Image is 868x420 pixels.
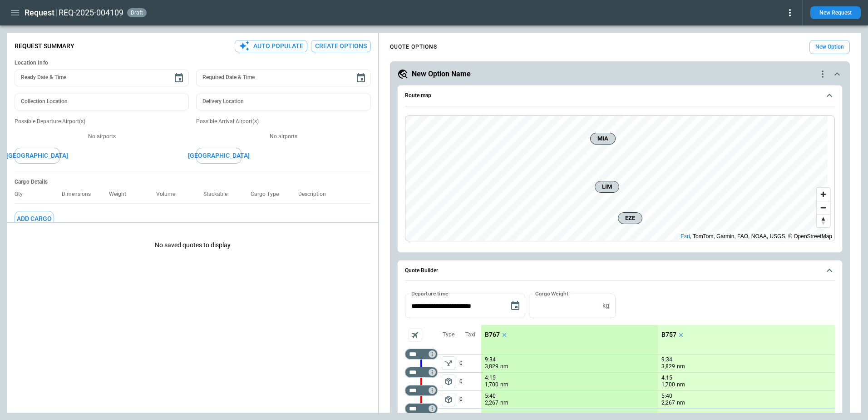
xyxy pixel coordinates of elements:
[442,375,455,388] span: Type of sector
[311,40,371,52] button: Create Options
[156,191,182,198] p: Volume
[15,118,189,125] p: Possible Departure Airport(s)
[196,118,370,125] p: Possible Arrival Airport(s)
[405,367,438,378] div: Not found
[409,328,422,342] span: Aircraft selection
[442,375,455,388] button: left aligned
[661,375,672,381] p: 4:15
[465,331,475,339] p: Taxi
[443,331,454,339] p: Type
[661,331,676,339] p: B757
[59,7,123,18] h2: REQ-2025-004109
[442,356,455,370] button: left aligned
[397,69,843,80] button: New Option Namequote-option-actions
[622,214,638,223] span: EZE
[485,331,500,339] p: B767
[459,391,481,408] p: 0
[109,191,133,198] p: Weight
[405,403,438,414] div: Not found
[390,45,437,49] h4: QUOTE OPTIONS
[444,395,453,404] span: package_2
[15,42,74,50] p: Request Summary
[405,116,828,241] canvas: Map
[485,399,498,407] p: 2,267
[170,69,188,87] button: Choose date
[15,148,60,164] button: [GEOGRAPHIC_DATA]
[442,393,455,406] span: Type of sector
[661,363,675,370] p: 3,829
[405,85,835,106] button: Route map
[809,40,850,54] button: New Option
[405,260,835,281] button: Quote Builder
[62,191,98,198] p: Dimensions
[810,6,861,19] button: New Request
[196,148,242,164] button: [GEOGRAPHIC_DATA]
[7,227,378,264] p: No saved quotes to display
[405,268,438,274] h6: Quote Builder
[506,297,524,315] button: Choose date, selected date is Oct 14, 2025
[459,373,481,390] p: 0
[500,381,508,389] p: nm
[817,214,830,227] button: Reset bearing to north
[459,355,481,372] p: 0
[15,133,189,140] p: No airports
[485,381,498,389] p: 1,700
[817,69,828,80] div: quote-option-actions
[411,290,449,297] label: Departure time
[817,188,830,201] button: Zoom in
[500,363,508,370] p: nm
[535,290,568,297] label: Cargo Weight
[15,179,371,185] h6: Cargo Details
[15,191,30,198] p: Qty
[129,10,145,16] span: draft
[594,134,612,143] span: MIA
[500,399,508,407] p: nm
[15,60,371,66] h6: Location Info
[485,375,496,381] p: 4:15
[661,393,672,400] p: 5:40
[196,133,370,140] p: No airports
[235,40,307,52] button: Auto Populate
[405,115,835,241] div: Route map
[677,363,685,370] p: nm
[681,232,832,241] div: , TomTom, Garmin, FAO, NOAA, USGS, © OpenStreetMap
[298,191,333,198] p: Description
[352,69,370,87] button: Choose date
[25,7,54,18] h1: Request
[15,211,54,227] button: Add Cargo
[442,393,455,406] button: left aligned
[661,399,675,407] p: 2,267
[442,356,455,370] span: Type of sector
[817,201,830,214] button: Zoom out
[251,191,286,198] p: Cargo Type
[405,93,431,99] h6: Route map
[444,377,453,386] span: package_2
[412,69,471,79] h5: New Option Name
[677,381,685,389] p: nm
[485,363,498,370] p: 3,829
[661,356,672,363] p: 9:34
[677,399,685,407] p: nm
[203,191,235,198] p: Stackable
[599,182,615,191] span: LIM
[405,385,438,396] div: Not found
[485,393,496,400] p: 5:40
[661,381,675,389] p: 1,700
[485,356,496,363] p: 9:34
[602,302,609,310] p: kg
[681,233,690,240] a: Esri
[405,349,438,360] div: Not found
